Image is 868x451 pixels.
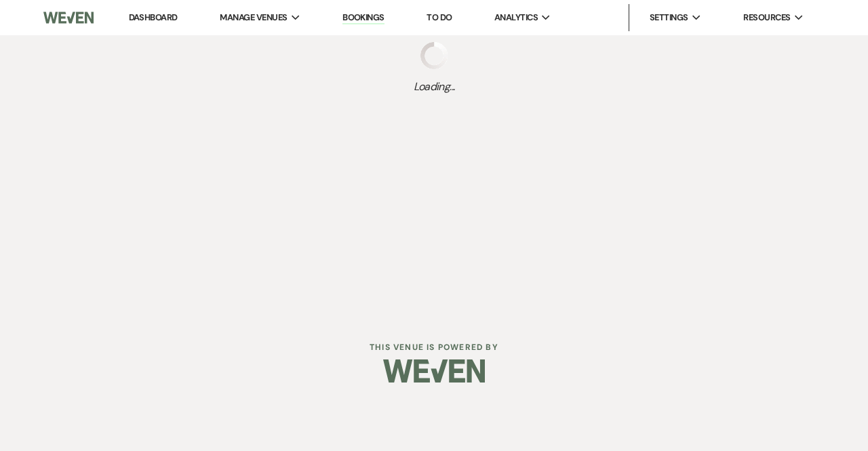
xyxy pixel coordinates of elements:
[427,12,452,23] a: To Do
[129,12,178,23] a: Dashboard
[414,79,455,95] span: Loading...
[494,11,538,24] span: Analytics
[420,42,448,69] img: loading spinner
[220,11,287,24] span: Manage Venues
[43,3,94,32] img: Weven Logo
[743,11,790,24] span: Resources
[342,12,384,24] a: Bookings
[383,347,485,395] img: Weven Logo
[650,11,688,24] span: Settings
